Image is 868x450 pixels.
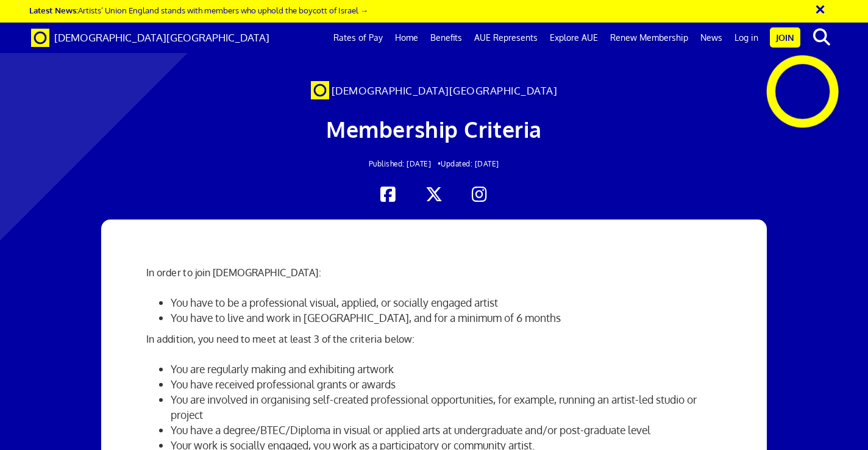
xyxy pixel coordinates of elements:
[29,5,78,15] strong: Latest News:
[327,23,389,53] a: Rates of Pay
[171,310,722,326] li: You have to live and work in [GEOGRAPHIC_DATA], and for a minimum of 6 months
[332,84,558,97] span: [DEMOGRAPHIC_DATA][GEOGRAPHIC_DATA]
[171,295,722,310] li: You have to be a professional visual, applied, or socially engaged artist
[544,23,604,53] a: Explore AUE
[468,23,544,53] a: AUE Represents
[728,23,764,53] a: Log in
[424,23,468,53] a: Benefits
[29,5,368,15] a: Latest News:Artists’ Union England stands with members who uphold the boycott of Israel →
[168,160,700,168] h2: Updated: [DATE]
[171,423,722,438] li: You have a degree/BTEC/Diploma in visual or applied arts at undergraduate and/or post-graduate level
[146,265,722,280] p: In order to join [DEMOGRAPHIC_DATA]:
[171,392,722,423] li: You are involved in organising self-created professional opportunities, for example, running an a...
[369,159,441,168] span: Published: [DATE] •
[326,115,542,143] span: Membership Criteria
[146,332,722,346] p: In addition, you need to meet at least 3 of the criteria below:
[694,23,728,53] a: News
[171,362,722,377] li: You are regularly making and exhibiting artwork
[171,377,722,392] li: You have received professional grants or awards
[803,24,840,50] button: search
[389,23,424,53] a: Home
[22,23,279,53] a: Brand [DEMOGRAPHIC_DATA][GEOGRAPHIC_DATA]
[770,27,800,48] a: Join
[54,31,269,44] span: [DEMOGRAPHIC_DATA][GEOGRAPHIC_DATA]
[604,23,694,53] a: Renew Membership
